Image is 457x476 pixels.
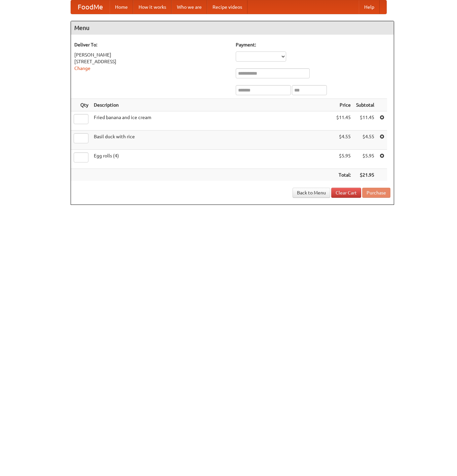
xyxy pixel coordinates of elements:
td: $11.45 [353,111,377,131]
td: Fried banana and ice cream [91,111,334,131]
th: $21.95 [353,169,377,181]
a: Recipe videos [207,0,247,14]
td: Basil duck with rice [91,131,334,150]
h4: Menu [71,21,394,35]
a: Clear Cart [331,188,361,198]
a: Help [359,0,380,14]
div: [STREET_ADDRESS] [74,58,229,65]
th: Subtotal [353,99,377,111]
th: Total: [334,169,353,181]
h5: Deliver To: [74,41,229,48]
div: [PERSON_NAME] [74,51,229,58]
a: FoodMe [71,0,110,14]
a: Change [74,66,90,71]
th: Description [91,99,334,111]
th: Price [334,99,353,111]
td: $11.45 [334,111,353,131]
td: $4.55 [334,131,353,150]
a: Home [110,0,133,14]
th: Qty [71,99,91,111]
td: $5.95 [334,150,353,169]
button: Purchase [362,188,390,198]
h5: Payment: [236,41,390,48]
td: $5.95 [353,150,377,169]
td: Egg rolls (4) [91,150,334,169]
a: Back to Menu [293,188,330,198]
td: $4.55 [353,131,377,150]
a: Who we are [172,0,207,14]
a: How it works [133,0,172,14]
